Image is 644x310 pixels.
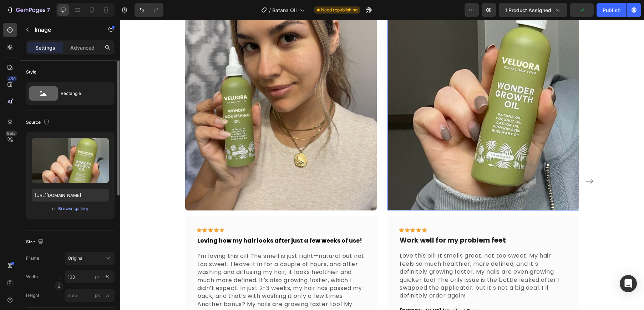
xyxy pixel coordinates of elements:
div: px [95,274,100,280]
button: px [103,273,112,281]
div: Publish [603,6,620,14]
div: Beta [5,131,17,136]
p: Settings [35,44,55,51]
p: Advanced [70,44,95,51]
div: Open Intercom Messenger [620,275,637,292]
input: https://example.com/image.jpg [32,189,109,202]
span: Batana Oil [272,6,297,14]
input: px% [65,289,115,302]
button: Original [65,252,115,265]
p: Work well for my problem feet [279,216,447,225]
input: px% [65,270,115,283]
span: or [52,204,56,213]
img: preview-image [32,138,109,183]
iframe: Design area [120,20,644,310]
button: px [103,291,112,300]
div: Undo/Redo [135,3,163,17]
div: Size [26,237,45,247]
div: Style [26,69,36,75]
div: % [105,274,110,280]
button: Browse gallery [58,205,89,212]
span: Loving how my hair looks after just a few weeks of use! [77,217,242,225]
label: Width [26,274,38,280]
div: 450 [7,76,17,82]
button: 7 [3,3,53,17]
label: Frame [26,255,39,261]
div: Rectangle [61,85,104,102]
button: 1 product assigned [499,3,567,17]
p: [PERSON_NAME] | Verified Buyer [279,287,447,294]
div: % [105,292,110,299]
button: % [93,273,102,281]
div: Source [26,118,51,127]
div: Browse gallery [58,205,88,212]
p: Image [35,25,95,34]
button: % [93,291,102,300]
p: Love this oil! It smells great, not too sweet. My hair feels so much healthier, more defined, and... [279,232,447,280]
button: Carousel Next Arrow [463,156,475,167]
span: Need republishing [321,7,358,13]
button: Publish [597,3,627,17]
span: / [269,6,271,14]
p: 7 [47,6,50,14]
span: Original [68,255,83,261]
span: 1 product assigned [505,6,551,14]
div: px [95,292,100,299]
label: Height [26,292,39,299]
